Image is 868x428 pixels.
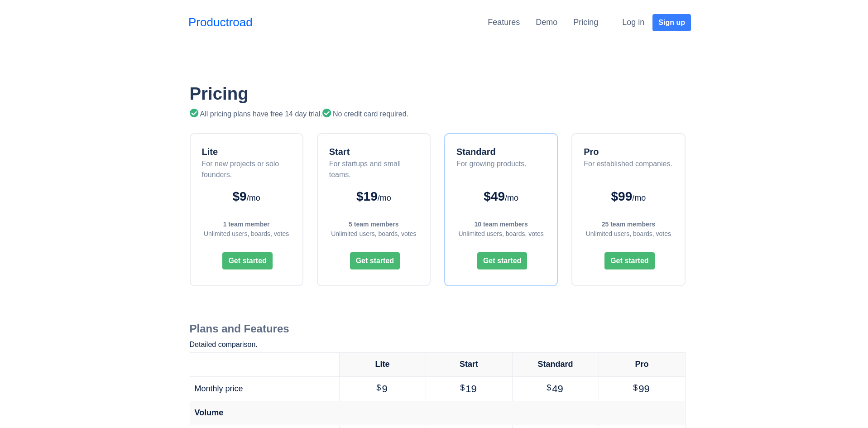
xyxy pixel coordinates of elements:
span: $ [376,383,381,392]
div: Unlimited users, boards, votes [581,229,675,239]
div: Pro [584,145,672,159]
span: 9 [382,383,387,394]
span: 99 [638,383,649,394]
span: $ [460,383,465,392]
div: For growing products. [456,159,527,180]
button: Get started [477,252,527,269]
div: Lite [202,145,293,159]
th: Standard [512,352,599,376]
strong: 25 team members [602,221,655,228]
button: Log in [616,13,650,32]
a: Demo [536,18,557,27]
span: /mo [632,193,646,202]
strong: 10 team members [474,221,528,228]
div: Start [329,145,421,159]
span: 19 [465,383,476,394]
strong: 5 team members [349,221,399,228]
div: $9 [200,187,293,206]
a: Features [488,18,520,27]
a: Pricing [573,18,598,27]
span: 49 [552,383,563,394]
div: $99 [581,187,675,206]
div: All pricing plans have free 14 day trial. No credit card required. [190,109,686,120]
th: Start [426,352,512,376]
div: Unlimited users, boards, votes [327,229,421,239]
button: Get started [604,252,654,269]
div: Unlimited users, boards, votes [454,229,548,239]
div: Standard [456,145,527,159]
span: $ [633,383,638,392]
th: Lite [339,352,426,376]
p: Detailed comparison. [190,339,686,350]
td: Volume [190,401,685,425]
span: /mo [247,193,260,202]
span: $ [547,383,551,392]
div: For startups and small teams. [329,159,421,180]
span: /mo [378,193,391,202]
td: Monthly price [190,376,339,401]
th: Pro [599,352,685,376]
button: Get started [350,252,400,269]
span: /mo [505,193,518,202]
div: For new projects or solo founders. [202,159,293,180]
div: $19 [327,187,421,206]
button: Sign up [652,14,691,31]
h1: Pricing [190,83,686,104]
h2: Plans and Features [190,322,686,336]
div: Unlimited users, boards, votes [200,229,293,239]
strong: 1 team member [223,221,270,228]
button: Get started [222,252,272,269]
a: Productroad [188,14,253,31]
div: $49 [454,187,548,206]
div: For established companies. [584,159,672,180]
